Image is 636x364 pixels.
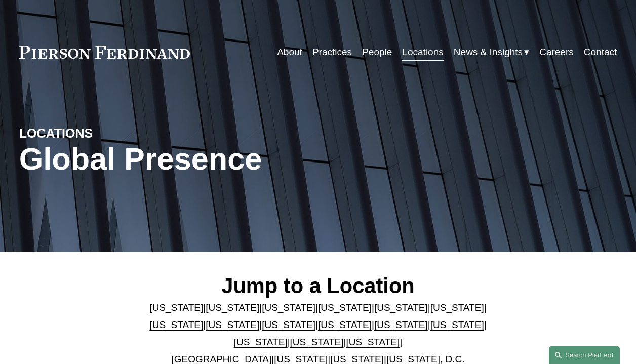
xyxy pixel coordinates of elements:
a: Search this site [549,346,620,364]
h2: Jump to a Location [144,273,493,299]
a: [US_STATE] [149,319,203,330]
a: Locations [402,43,443,62]
a: Contact [584,43,617,62]
span: News & Insights [454,44,523,61]
a: folder dropdown [454,43,529,62]
a: [US_STATE] [206,319,259,330]
a: About [277,43,302,62]
a: [US_STATE] [262,319,315,330]
a: Practices [312,43,352,62]
h4: LOCATIONS [19,126,169,142]
a: Careers [539,43,574,62]
a: People [362,43,392,62]
a: [US_STATE] [234,337,288,347]
a: [US_STATE] [206,302,259,313]
a: [US_STATE] [149,302,203,313]
a: [US_STATE] [318,302,372,313]
a: [US_STATE] [290,337,344,347]
h1: Global Presence [19,141,418,177]
a: [US_STATE] [262,302,315,313]
a: [US_STATE] [346,337,400,347]
a: [US_STATE] [430,319,484,330]
a: [US_STATE] [374,302,428,313]
a: [US_STATE] [318,319,372,330]
a: [US_STATE] [430,302,484,313]
a: [US_STATE] [374,319,428,330]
